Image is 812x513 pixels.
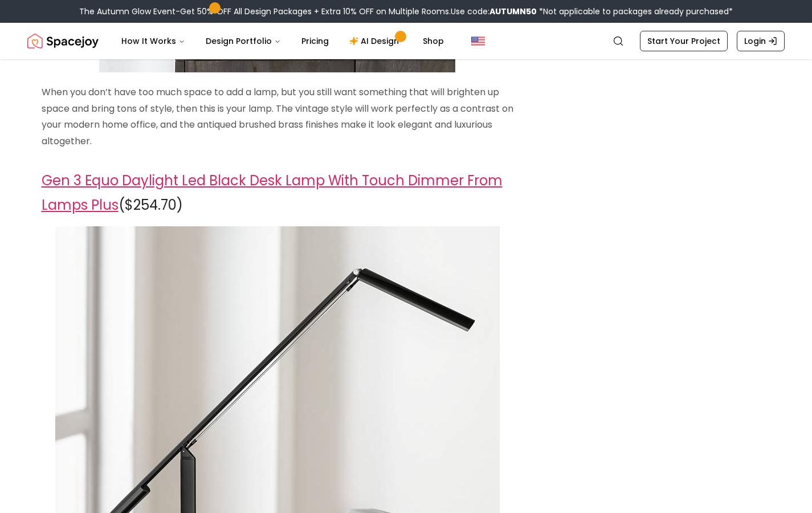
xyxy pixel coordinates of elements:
h2: ($254.70) [42,168,513,217]
span: Use code: [451,6,537,17]
button: How It Works [112,30,194,52]
nav: Global [27,23,785,59]
button: Design Portfolio [197,30,290,52]
a: AI Design [340,30,411,52]
a: Pricing [292,30,338,52]
span: *Not applicable to packages already purchased* [537,6,733,17]
img: United States [471,34,485,48]
p: When you don’t have too much space to add a lamp, but you still want something that will brighten... [42,84,513,150]
nav: Main [112,30,453,52]
img: Spacejoy Logo [27,30,99,52]
a: Shop [414,30,453,52]
a: Start Your Project [640,31,728,51]
b: AUTUMN50 [489,6,537,17]
div: The Autumn Glow Event-Get 50% OFF All Design Packages + Extra 10% OFF on Multiple Rooms. [79,6,733,17]
a: Spacejoy [27,30,99,52]
a: Gen 3 Equo Daylight Led Black Desk Lamp With Touch Dimmer From Lamps Plus [42,171,503,214]
a: Login [737,31,785,51]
